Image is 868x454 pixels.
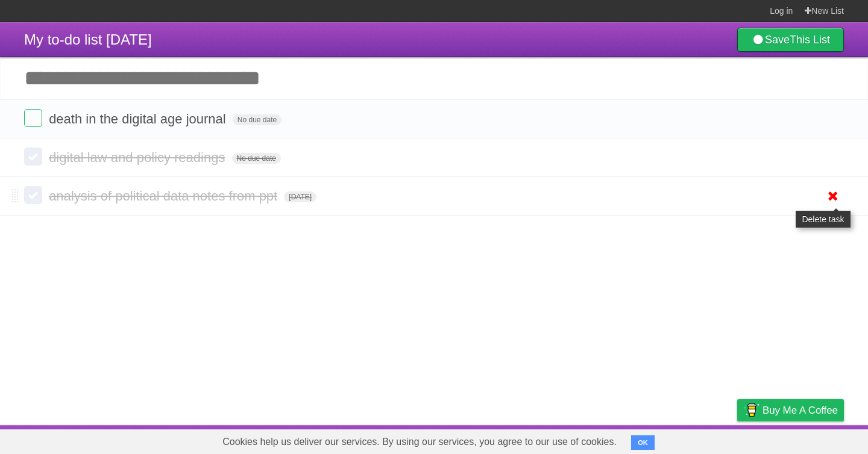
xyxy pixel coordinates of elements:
[737,399,844,421] a: Buy me a coffee
[233,114,281,125] span: No due date
[232,153,281,164] span: No due date
[24,148,42,166] label: Done
[617,428,665,451] a: Developers
[210,430,629,454] span: Cookies help us deliver our services. By using our services, you agree to our use of cookies.
[24,186,42,204] label: Done
[577,428,602,451] a: About
[768,428,844,451] a: Suggest a feature
[763,400,838,421] span: Buy me a coffee
[743,400,759,420] img: Buy me a coffee
[24,109,42,127] label: Done
[284,191,316,202] span: [DATE]
[24,31,152,48] span: My to-do list [DATE]
[722,428,753,451] a: Privacy
[681,428,707,451] a: Terms
[737,28,844,52] a: SaveThis List
[49,188,280,204] span: analysis of political data notes from ppt
[49,111,229,126] span: death in the digital age journal
[49,150,228,165] span: digital law and policy readings
[631,435,655,450] button: OK
[790,34,830,46] b: This List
